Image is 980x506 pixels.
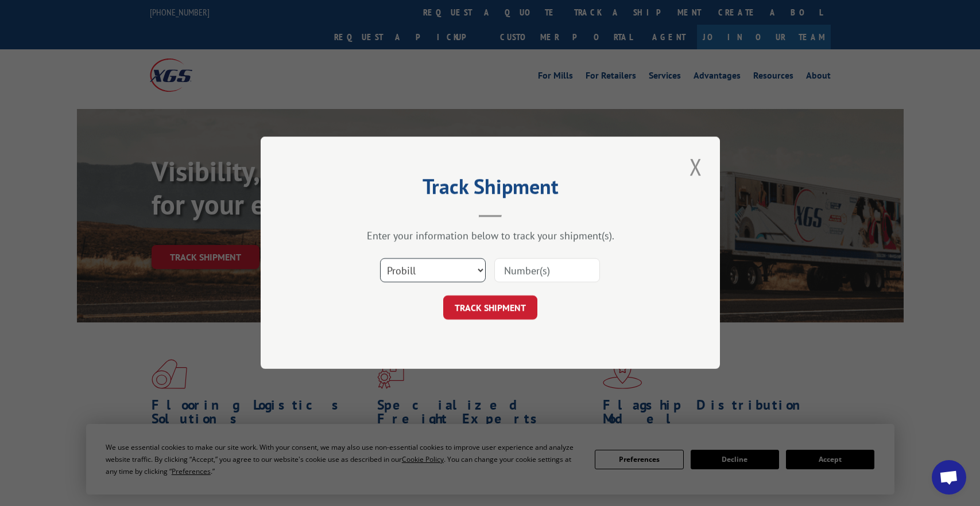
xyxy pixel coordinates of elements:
h2: Track Shipment [318,178,663,200]
input: Number(s) [494,259,600,283]
div: Enter your information below to track your shipment(s). [318,229,663,243]
a: Open chat [932,460,966,495]
button: Close modal [686,151,706,182]
button: TRACK SHIPMENT [443,296,537,320]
